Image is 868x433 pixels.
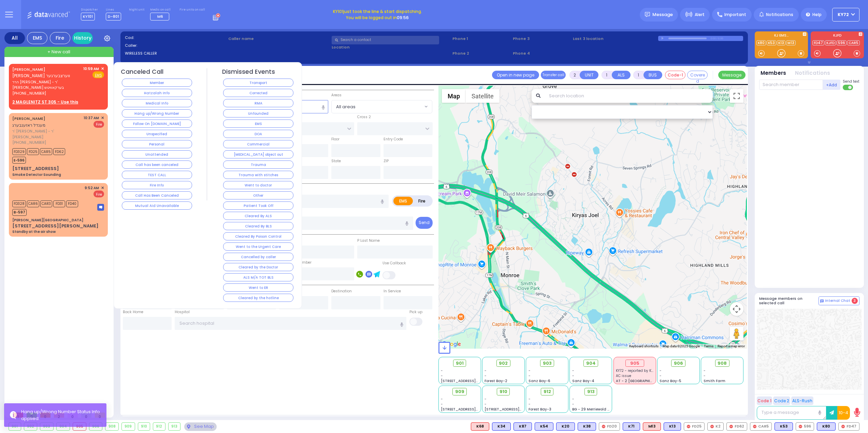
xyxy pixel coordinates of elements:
span: 902 [499,360,508,367]
label: KJ EMS... [755,34,808,39]
span: ✕ [101,185,104,191]
button: Personal [122,140,192,148]
span: 910 [500,388,507,395]
img: red-radio-icon.svg [729,425,733,428]
button: Medical Info [122,99,192,107]
button: Internal Chat 3 [819,296,859,305]
button: Commercial [223,140,293,148]
button: 10-4 [837,406,850,420]
div: BLS [623,422,640,431]
button: Notifications [795,69,830,77]
span: Smith Farm [704,378,725,383]
div: Hang up/Wrong Number Status Info applied. [21,408,101,422]
button: Unfounded [223,109,293,117]
span: AC issue [616,373,631,378]
span: Send text [843,79,859,84]
span: [PHONE_NUMBER] [12,90,46,96]
div: FD62 [726,422,747,431]
div: K80 [817,422,836,431]
label: EMS [393,197,413,205]
span: ר' [PERSON_NAME] - ר' [PERSON_NAME] [12,128,81,140]
span: FD40 [66,200,78,207]
span: 912 [544,388,551,395]
img: red-radio-icon.svg [710,425,714,428]
span: KY72 - reported by KY42 [616,368,657,373]
div: BLS [775,422,793,431]
button: Map camera controls [730,302,743,316]
span: ✕ [101,115,104,121]
button: Members [761,69,786,77]
button: Member [122,79,192,87]
span: + New call [47,48,70,55]
a: K13 [777,40,785,45]
span: Alert [695,12,705,18]
label: ZIP [384,158,389,164]
u: EMS [95,73,102,78]
img: red-radio-icon.svg [602,425,605,428]
button: Went to doctor [223,181,293,189]
button: Call has been canceled [122,160,192,169]
span: All areas [332,100,423,113]
button: Cleared By ALS [223,212,293,220]
div: FD47 [838,422,859,431]
span: Fire [93,121,104,128]
span: ✕ [101,66,104,72]
span: Sanz Bay-6 [529,378,550,383]
div: K54 [535,422,553,431]
button: Follow On [DOMAIN_NAME] [122,120,192,128]
span: [STREET_ADDRESS][PERSON_NAME] [441,407,505,412]
div: 596 [796,422,814,431]
label: Destination [331,289,352,294]
span: - [529,373,531,378]
span: 904 [586,360,596,367]
span: Important [724,12,746,18]
span: B-597 [12,209,27,216]
span: Help [812,12,822,18]
input: Search a contact [332,36,439,44]
span: - [572,396,574,402]
div: Fire [50,32,70,44]
label: WIRELESS CALLER [125,51,226,56]
button: Toggle fullscreen view [730,89,743,103]
label: Fire units on call [179,8,205,12]
a: M13 [786,40,796,45]
span: - [484,368,487,373]
label: Areas [331,93,342,98]
a: Open this area in Google Maps (opens a new window) [440,340,463,349]
button: Went to the Urgent Care [223,242,293,251]
button: Unspecified [122,130,192,138]
label: Cross 2 [357,114,371,120]
button: Cleared by the Doctor [223,263,293,271]
label: Fire [413,197,432,205]
img: red-radio-icon.svg [753,425,756,428]
span: - [441,373,443,378]
div: BLS [664,422,681,431]
div: K38 [578,422,596,431]
div: K53 [775,422,793,431]
button: Trauma with stitches [223,171,293,179]
label: Entry Code [384,137,403,142]
span: All areas [331,100,433,113]
label: Dispatcher [81,8,98,12]
span: Forest Bay-3 [529,407,551,412]
a: CAR5 [847,40,860,45]
span: BG - 29 Merriewold S. [572,407,610,412]
button: Corrected [223,89,293,97]
button: Code 2 [773,396,790,405]
span: FD31 [53,200,65,207]
button: +Add [823,80,841,90]
div: FD20 [599,422,620,431]
span: FD25 [27,148,39,155]
button: Drag Pegman onto the map to open Street View [730,327,743,340]
button: Call Has Been Canceled [122,191,192,199]
span: [PERSON_NAME] ווערצבערגער [12,73,70,79]
button: DOA [223,130,293,138]
span: M6 [157,14,163,19]
div: See map [184,422,216,431]
div: K71 [623,422,640,431]
span: - [484,396,487,402]
span: Internal Chat [825,298,850,303]
span: 3 [852,298,858,304]
button: Went to ER [223,283,293,292]
span: - [704,373,706,378]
